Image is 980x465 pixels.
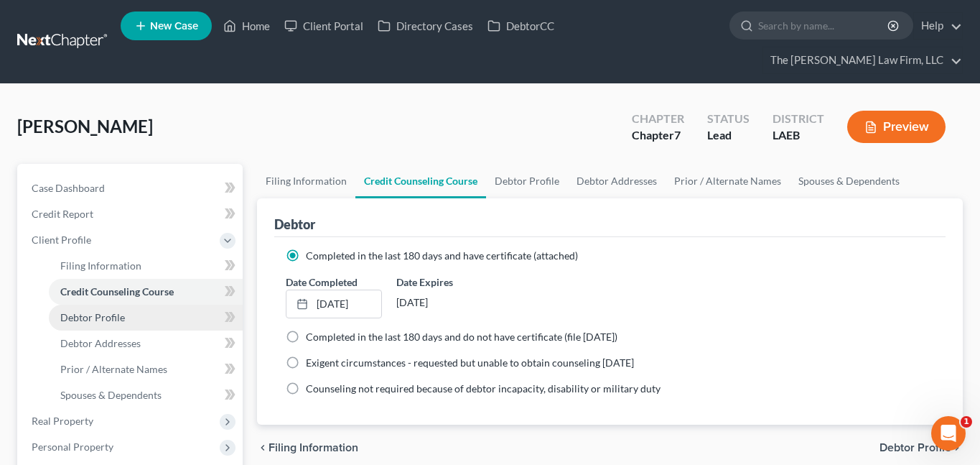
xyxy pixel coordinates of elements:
a: Directory Cases [370,13,480,39]
span: Prior / Alternate Names [60,363,167,375]
a: Credit Report [20,201,243,227]
a: Credit Counseling Course [49,279,243,305]
a: Debtor Addresses [568,164,666,198]
span: Credit Report [32,208,93,220]
span: Filing Information [269,442,358,454]
span: Exigent circumstances - requested but unable to obtain counseling [DATE] [306,356,634,369]
a: Prior / Alternate Names [666,164,790,198]
button: Preview [847,111,946,143]
span: Debtor Profile [879,442,951,454]
span: Personal Property [32,441,113,453]
i: chevron_left [257,442,269,454]
iframe: Intercom live chat [931,416,966,451]
span: Case Dashboard [32,182,105,194]
button: Debtor Profile chevron_right [879,442,963,454]
a: Debtor Profile [486,164,568,198]
span: Spouses & Dependents [60,389,162,401]
div: LAEB [773,127,824,144]
a: Case Dashboard [20,175,243,201]
span: Counseling not required because of debtor incapacity, disability or military duty [306,382,661,395]
a: The [PERSON_NAME] Law Firm, LLC [763,47,962,73]
span: Completed in the last 180 days and do not have certificate (file [DATE]) [306,331,617,343]
span: [PERSON_NAME] [17,116,153,137]
span: Real Property [32,415,93,427]
span: Credit Counseling Course [60,285,174,298]
a: Credit Counseling Course [355,164,486,198]
div: Status [707,111,750,127]
a: Debtor Profile [49,305,243,331]
a: Client Portal [277,13,370,39]
label: Date Completed [286,275,358,290]
div: [DATE] [396,290,493,316]
a: Spouses & Dependents [49,382,243,408]
span: Debtor Profile [60,311,125,323]
span: Debtor Addresses [60,337,141,349]
a: Prior / Alternate Names [49,356,243,382]
span: 1 [961,416,972,428]
div: Debtor [274,216,315,233]
div: Chapter [632,127,684,144]
a: Filing Information [49,253,243,279]
a: Help [914,13,962,39]
a: DebtorCC [480,13,561,39]
span: Client Profile [32,234,91,246]
a: Debtor Addresses [49,331,243,356]
span: New Case [150,21,198,32]
div: Lead [707,127,750,144]
button: chevron_left Filing Information [257,442,358,454]
label: Date Expires [396,275,493,290]
a: Filing Information [257,164,355,198]
span: Filing Information [60,259,141,272]
span: 7 [674,128,681,142]
div: Chapter [632,111,684,127]
a: Spouses & Dependents [790,164,908,198]
a: [DATE] [286,290,381,318]
div: District [773,111,824,127]
input: Search by name... [758,12,890,39]
a: Home [216,13,277,39]
span: Completed in the last 180 days and have certificate (attached) [306,249,578,262]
